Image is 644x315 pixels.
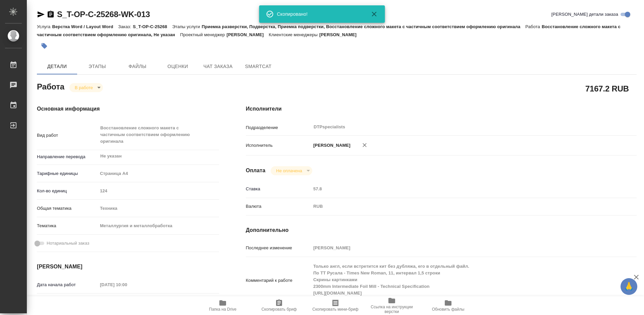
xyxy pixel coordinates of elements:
p: Последнее изменение [246,245,311,251]
p: S_T-OP-C-25268 [133,24,172,29]
button: Скопировать ссылку [47,10,55,18]
p: Ставка [246,186,311,192]
p: [PERSON_NAME] [319,32,362,37]
input: Пустое поле [311,243,604,253]
div: Техника [98,203,219,214]
span: Оценки [162,62,194,71]
p: Услуга [37,24,52,29]
button: 🙏 [621,278,637,295]
p: Комментарий к работе [246,277,311,284]
span: Чат заказа [202,62,234,71]
h2: 7167.2 RUB [585,83,629,94]
button: Добавить тэг [37,39,52,53]
button: Скопировать ссылку для ЯМессенджера [37,10,45,18]
p: Работа [525,24,542,29]
a: S_T-OP-C-25268-WK-013 [57,10,150,19]
p: Проектный менеджер [180,32,226,37]
p: Этапы услуги [172,24,202,29]
p: Верстка Word / Layout Word [52,24,118,29]
p: Направление перевода [37,153,98,160]
button: Удалить исполнителя [357,138,372,152]
div: Металлургия и металлобработка [98,220,219,232]
button: В работе [73,85,95,90]
p: Подразделение [246,124,311,131]
span: Этапы [81,62,113,71]
h4: Основная информация [37,105,219,113]
p: Тематика [37,223,98,229]
p: Кол-во единиц [37,188,98,194]
p: Валюта [246,203,311,210]
input: Пустое поле [98,280,156,290]
p: Заказ: [118,24,133,29]
span: Папка на Drive [209,307,236,312]
span: Детали [41,62,73,71]
p: Вид работ [37,132,98,139]
span: Файлы [121,62,154,71]
p: Клиентские менеджеры [269,32,319,37]
div: Скопировано! [277,11,361,17]
input: Пустое поле [98,186,219,196]
h4: Исполнители [246,105,637,113]
button: Обновить файлы [420,296,476,315]
h2: Работа [37,80,64,92]
input: Пустое поле [311,184,604,194]
p: Общая тематика [37,205,98,212]
button: Папка на Drive [195,296,251,315]
p: Приемка разверстки, Подверстка, Приемка подверстки, Восстановление сложного макета с частичным со... [202,24,525,29]
p: Тарифные единицы [37,170,98,177]
h4: [PERSON_NAME] [37,263,219,271]
button: Ссылка на инструкции верстки [364,296,420,315]
span: [PERSON_NAME] детали заказа [551,11,618,18]
div: В работе [69,83,103,92]
span: Обновить файлы [432,307,465,312]
button: Скопировать мини-бриф [307,296,364,315]
span: 🙏 [623,279,635,294]
textarea: Только англ, если встретится кит без дубляжа, его в отдельный файл. По ТТ Русала - Times New Roma... [311,261,604,299]
span: Ссылка на инструкции верстки [368,305,416,314]
button: Не оплачена [274,168,304,174]
div: В работе [271,166,312,175]
h4: Оплата [246,167,266,175]
h4: Дополнительно [246,226,637,234]
p: [PERSON_NAME] [226,32,269,37]
p: Исполнитель [246,142,311,149]
span: Нотариальный заказ [47,240,89,247]
button: Скопировать бриф [251,296,307,315]
span: Скопировать бриф [261,307,297,312]
span: Скопировать мини-бриф [312,307,358,312]
p: Дата начала работ [37,281,98,288]
span: SmartCat [242,62,274,71]
p: [PERSON_NAME] [311,142,351,149]
button: Закрыть [366,10,382,18]
div: RUB [311,201,604,212]
div: Страница А4 [98,168,219,179]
